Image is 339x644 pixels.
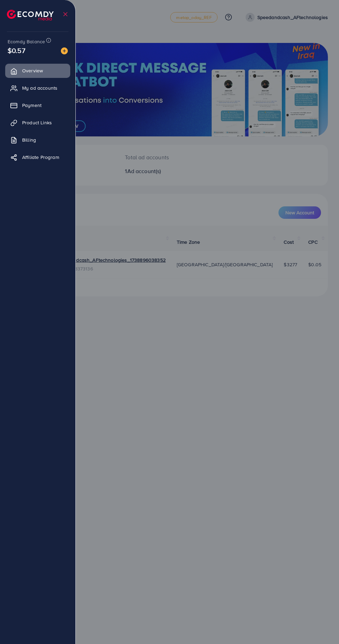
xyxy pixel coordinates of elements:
[22,119,52,126] span: Product Links
[5,116,70,129] a: Product Links
[22,102,42,109] span: Payment
[22,84,57,91] span: My ad accounts
[5,133,70,147] a: Billing
[22,154,59,161] span: Affiliate Program
[8,45,25,55] span: $0.57
[61,47,68,54] img: image
[22,136,36,143] span: Billing
[8,38,45,45] span: Ecomdy Balance
[5,98,70,112] a: Payment
[5,150,70,164] a: Affiliate Program
[7,10,54,20] img: logo
[22,67,43,74] span: Overview
[5,81,70,95] a: My ad accounts
[5,64,70,78] a: Overview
